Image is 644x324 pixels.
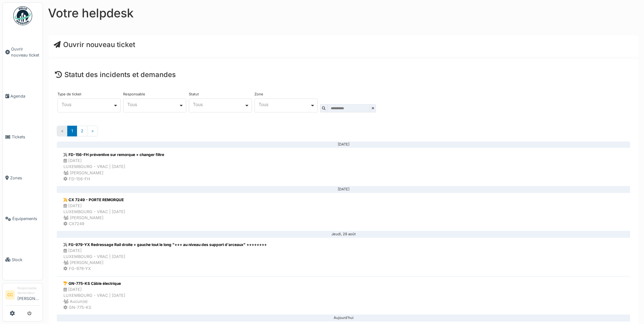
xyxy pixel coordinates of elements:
a: Tickets [3,117,43,157]
label: Zone [254,93,263,96]
a: 1 [67,126,77,136]
a: Ouvrir nouveau ticket [3,29,43,76]
div: FG-979-YX Redressage Rail droite + gauche tout le long "+++ au niveau des support d'arceaux" ++++... [63,242,267,248]
a: Suivant [87,126,98,136]
div: [DATE] LUXEMBOURG - VRAC | [DATE] [PERSON_NAME] [63,203,125,221]
a: CC Responsable demandeur[PERSON_NAME] [5,286,40,306]
div: Tous [127,103,179,106]
img: Badge_color-CXgf-gQk.svg [13,6,32,25]
span: Agenda [10,93,40,99]
a: GN-775-KS Câble électrique [DATE]LUXEMBOURG - VRAC | [DATE] Aucun(e) GN-775-KS [57,276,630,315]
div: Tous [193,103,244,106]
span: Ouvrir nouveau ticket [11,46,40,58]
div: FD-156-FH [63,176,164,182]
a: Équipements [3,198,43,239]
div: GN-775-KS [63,304,125,310]
div: [DATE] [62,189,625,190]
a: Ouvrir nouveau ticket [54,40,135,49]
span: Stock [12,257,40,263]
a: 2 [77,126,87,136]
div: Aujourd'hui [62,318,625,318]
div: Jeudi, 28 août [62,234,625,235]
a: Agenda [3,76,43,117]
label: Statut [189,93,199,96]
div: FD-156-FH préventive sur remorque + changer filtre [63,152,164,158]
a: FD-156-FH préventive sur remorque + changer filtre [DATE]LUXEMBOURG - VRAC | [DATE] [PERSON_NAME]... [57,147,630,186]
div: [DATE] LUXEMBOURG - VRAC | [DATE] [PERSON_NAME] [63,248,267,266]
div: [DATE] [62,144,625,145]
div: [DATE] LUXEMBOURG - VRAC | [DATE] Aucun(e) [63,286,125,305]
li: CC [5,290,15,300]
div: CX 7249 - PORTE REMORQUE [63,197,125,203]
div: CX7249 [63,221,125,227]
a: Zones [3,158,43,198]
span: Tickets [12,134,40,140]
div: FG-979-YX [63,266,267,272]
div: [DATE] LUXEMBOURG - VRAC | [DATE] [PERSON_NAME] [63,158,164,176]
span: Zones [10,175,40,181]
div: Tous [62,103,113,106]
h4: Statut des incidents et demandes [55,70,632,79]
nav: Pages [57,126,630,141]
span: Équipements [12,216,40,222]
a: Stock [3,239,43,280]
a: CX 7249 - PORTE REMORQUE [DATE]LUXEMBOURG - VRAC | [DATE] [PERSON_NAME] CX7249 [57,193,630,231]
label: Responsable [123,93,145,96]
div: Tous [259,103,310,106]
label: Type de ticket [57,93,81,96]
a: FG-979-YX Redressage Rail droite + gauche tout le long "+++ au niveau des support d'arceaux" ++++... [57,237,630,276]
li: [PERSON_NAME] [17,286,40,304]
div: GN-775-KS Câble électrique [63,281,125,286]
div: Responsable demandeur [17,286,40,296]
